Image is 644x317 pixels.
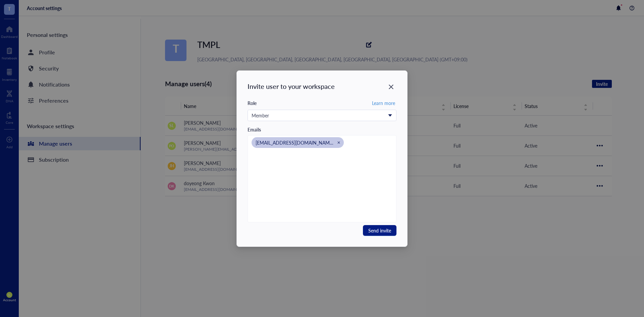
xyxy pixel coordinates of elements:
[248,126,261,133] div: Emails
[252,112,385,119] div: Member
[368,227,391,234] span: Send invite
[372,100,395,106] span: Learn more
[386,83,396,91] span: Close
[363,225,396,236] button: Send invite
[248,82,396,91] div: Invite user to your workspace
[256,139,334,146] span: [EMAIL_ADDRESS][DOMAIN_NAME]
[371,99,396,107] button: Learn more
[336,140,341,145] div: Close
[248,100,257,106] div: Role
[386,82,396,92] button: Close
